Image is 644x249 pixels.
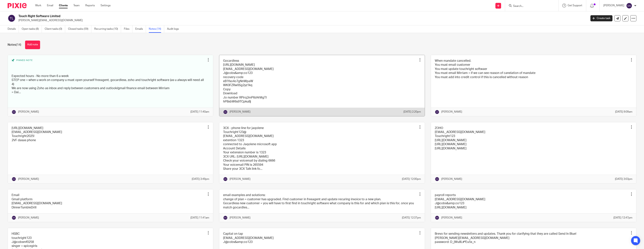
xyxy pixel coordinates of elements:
[101,4,111,7] a: Settings
[190,110,209,114] p: [DATE] 11:40am
[135,25,146,33] a: Emails
[22,25,42,33] a: Open tasks (8)
[18,14,471,18] h2: Touch Right Software Limited
[441,216,462,220] p: [PERSON_NAME]
[12,177,16,181] img: svg%3E
[230,216,250,220] p: [PERSON_NAME]
[12,215,16,220] img: svg%3E
[513,5,547,8] input: Search
[403,110,421,114] p: [DATE] 2:20pm
[435,177,439,181] img: svg%3E
[94,25,121,33] a: Recurring tasks (10)
[615,110,632,114] p: [DATE] 9:09am
[85,4,95,7] a: Reports
[124,25,132,33] a: Files
[223,177,228,181] img: svg%3E
[590,15,612,21] a: Create task
[402,177,421,181] p: [DATE] 12:00pm
[12,59,205,71] div: Pinned note
[230,177,250,181] p: [PERSON_NAME]
[18,177,39,181] p: [PERSON_NAME]
[25,41,40,49] button: Add note
[435,215,439,220] img: svg%3E
[149,25,164,33] a: Notes (14)
[192,177,209,181] p: [DATE] 3:49pm
[18,18,585,22] p: [PERSON_NAME][EMAIL_ADDRESS][DOMAIN_NAME]
[47,4,53,7] a: Email
[73,4,80,7] a: Team
[626,3,632,9] img: svg%3E
[12,110,16,114] img: svg%3E
[35,4,41,7] a: Work
[8,43,21,47] h1: Notes
[441,110,462,114] p: [PERSON_NAME]
[223,215,228,220] img: svg%3E
[402,216,421,220] p: [DATE] 12:37pm
[190,216,209,220] p: [DATE] 11:41am
[18,110,39,114] p: [PERSON_NAME]
[59,4,68,7] a: Clients
[603,4,624,7] p: [PERSON_NAME]
[18,216,39,220] p: [PERSON_NAME]
[435,110,439,114] img: svg%3E
[16,43,21,46] span: (14)
[8,14,16,22] img: svg%3E
[230,110,250,114] p: [PERSON_NAME]
[223,110,228,114] img: svg%3E
[615,177,632,181] p: [DATE] 3:03pm
[68,25,91,33] a: Closed tasks (59)
[8,3,27,8] img: Pixie
[8,25,19,33] a: Details
[441,177,462,181] p: [PERSON_NAME]
[613,216,632,220] p: [DATE] 12:47pm
[167,25,182,33] a: Audit logs
[568,4,582,7] span: Get Support
[45,25,65,33] a: Client tasks (0)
